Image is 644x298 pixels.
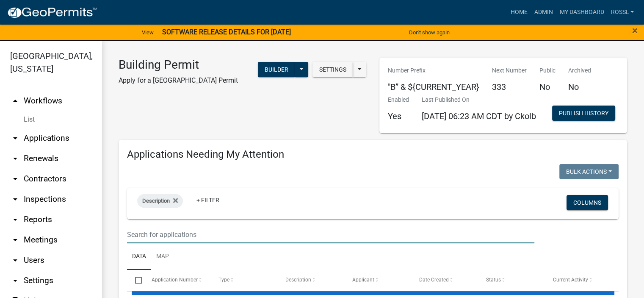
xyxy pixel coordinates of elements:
[162,28,291,36] strong: SOFTWARE RELEASE DETAILS FOR [DATE]
[285,277,311,283] span: Description
[422,95,536,104] p: Last Published On
[127,270,143,290] datatable-header-cell: Select
[556,4,607,20] a: My Dashboard
[607,4,637,20] a: RossL
[568,82,591,92] h5: No
[10,133,20,143] i: arrow_drop_down
[552,106,615,121] button: Publish History
[190,192,226,208] a: + Filter
[119,75,238,86] p: Apply for a [GEOGRAPHIC_DATA] Permit
[406,25,453,39] button: Don't show again
[127,243,151,270] a: Data
[127,148,619,161] h4: Applications Needing My Attention
[152,277,198,283] span: Application Number
[10,276,20,286] i: arrow_drop_down
[10,194,20,204] i: arrow_drop_down
[119,58,238,72] h3: Building Permit
[492,82,527,92] h5: 333
[507,4,531,20] a: Home
[10,235,20,245] i: arrow_drop_down
[344,270,411,290] datatable-header-cell: Applicant
[531,4,556,20] a: Admin
[258,62,295,77] button: Builder
[632,25,638,36] span: ×
[218,277,229,283] span: Type
[388,66,479,75] p: Number Prefix
[486,277,501,283] span: Status
[10,153,20,164] i: arrow_drop_down
[539,66,556,75] p: Public
[552,110,615,117] wm-modal-confirm: Workflow Publish History
[553,277,588,283] span: Current Activity
[352,277,374,283] span: Applicant
[142,198,170,204] span: Description
[492,66,527,75] p: Next Number
[143,270,210,290] datatable-header-cell: Application Number
[138,25,157,39] a: View
[411,270,478,290] datatable-header-cell: Date Created
[388,111,409,121] h5: Yes
[312,62,353,77] button: Settings
[568,66,591,75] p: Archived
[388,95,409,104] p: Enabled
[419,277,449,283] span: Date Created
[632,25,638,36] button: Close
[10,174,20,184] i: arrow_drop_down
[277,270,344,290] datatable-header-cell: Description
[210,270,277,290] datatable-header-cell: Type
[539,82,556,92] h5: No
[10,96,20,106] i: arrow_drop_up
[422,111,536,121] span: [DATE] 06:23 AM CDT by Ckolb
[478,270,545,290] datatable-header-cell: Status
[151,243,174,270] a: Map
[10,214,20,225] i: arrow_drop_down
[567,195,608,210] button: Columns
[127,226,534,243] input: Search for applications
[10,255,20,265] i: arrow_drop_down
[545,270,612,290] datatable-header-cell: Current Activity
[559,164,619,179] button: Bulk Actions
[388,82,479,92] h5: "B” & ${CURRENT_YEAR}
